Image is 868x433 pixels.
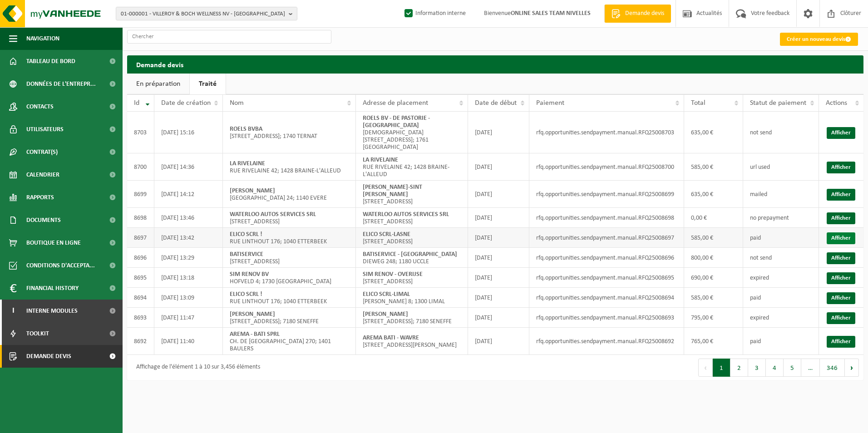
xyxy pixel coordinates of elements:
[511,10,591,17] strong: ONLINE SALES TEAM NIVELLES
[529,112,684,153] td: rfq.opportunities.sendpayment.manual.RFQ25008703
[684,248,743,268] td: 800,00 €
[827,336,855,348] a: Afficher
[604,5,671,23] a: Demande devis
[356,288,468,308] td: [PERSON_NAME] 8; 1300 LIMAL
[623,9,666,18] span: Demande devis
[230,187,275,194] strong: [PERSON_NAME]
[750,295,761,301] span: paid
[127,268,154,288] td: 8695
[127,288,154,308] td: 8694
[698,359,713,377] button: Previous
[826,99,847,107] span: Actions
[820,359,845,377] button: 346
[230,231,262,238] strong: ELICO SCRL !
[529,228,684,248] td: rfq.opportunities.sendpayment.manual.RFQ25008697
[468,112,529,153] td: [DATE]
[750,338,761,345] span: paid
[750,255,772,261] span: not send
[127,153,154,181] td: 8700
[827,292,855,304] a: Afficher
[26,73,96,95] span: Données de l'entrepr...
[26,231,81,254] span: Boutique en ligne
[356,228,468,248] td: [STREET_ADDRESS]
[154,208,223,228] td: [DATE] 13:46
[529,248,684,268] td: rfq.opportunities.sendpayment.manual.RFQ25008696
[529,153,684,181] td: rfq.opportunities.sendpayment.manual.RFQ25008700
[161,99,211,107] span: Date de création
[223,288,356,308] td: RUE LINTHOUT 176; 1040 ETTERBEEK
[363,271,423,278] strong: SIM RENOV - OVERIJSE
[26,322,49,345] span: Toolkit
[9,300,17,322] span: I
[356,181,468,208] td: [STREET_ADDRESS]
[26,141,58,163] span: Contrat(s)
[529,308,684,328] td: rfq.opportunities.sendpayment.manual.RFQ25008693
[750,215,789,221] span: no prepayment
[26,163,59,186] span: Calendrier
[223,181,356,208] td: [GEOGRAPHIC_DATA] 24; 1140 EVERE
[780,33,858,46] a: Créer un nouveau devis
[230,126,262,133] strong: ROELS BVBA
[230,99,244,107] span: Nom
[363,251,457,258] strong: BATISERVICE - [GEOGRAPHIC_DATA]
[529,288,684,308] td: rfq.opportunities.sendpayment.manual.RFQ25008694
[356,153,468,181] td: RUE RIVELAINE 42; 1428 BRAINE-L'ALLEUD
[223,268,356,288] td: HOFVELD 4; 1730 [GEOGRAPHIC_DATA]
[154,112,223,153] td: [DATE] 15:16
[154,153,223,181] td: [DATE] 14:36
[230,160,265,167] strong: LA RIVELAINE
[190,74,226,94] a: Traité
[750,99,806,107] span: Statut de paiement
[684,288,743,308] td: 585,00 €
[713,359,730,377] button: 1
[827,162,855,173] a: Afficher
[363,291,410,298] strong: ELICO SCRL-LIMAL
[223,328,356,355] td: CH. DE [GEOGRAPHIC_DATA] 270; 1401 BAULERS
[26,209,61,231] span: Documents
[230,291,262,298] strong: ELICO SCRL !
[468,208,529,228] td: [DATE]
[827,312,855,324] a: Afficher
[827,232,855,244] a: Afficher
[223,112,356,153] td: [STREET_ADDRESS]; 1740 TERNAT
[750,315,769,321] span: expired
[356,328,468,355] td: [STREET_ADDRESS][PERSON_NAME]
[127,55,863,73] h2: Demande devis
[363,231,410,238] strong: ELICO SCRL-LASNE
[684,208,743,228] td: 0,00 €
[26,50,75,73] span: Tableau de bord
[529,181,684,208] td: rfq.opportunities.sendpayment.manual.RFQ25008699
[468,248,529,268] td: [DATE]
[134,99,139,107] span: Id
[223,208,356,228] td: [STREET_ADDRESS]
[684,153,743,181] td: 585,00 €
[468,153,529,181] td: [DATE]
[26,118,64,141] span: Utilisateurs
[356,208,468,228] td: [STREET_ADDRESS]
[536,99,564,107] span: Paiement
[121,7,285,21] span: 01-000001 - VILLEROY & BOCH WELLNESS NV - [GEOGRAPHIC_DATA]
[363,311,408,318] strong: [PERSON_NAME]
[127,181,154,208] td: 8699
[468,308,529,328] td: [DATE]
[684,228,743,248] td: 585,00 €
[827,212,855,224] a: Afficher
[827,127,855,139] a: Afficher
[529,208,684,228] td: rfq.opportunities.sendpayment.manual.RFQ25008698
[363,211,449,218] strong: WATERLOO AUTOS SERVICES SRL
[154,228,223,248] td: [DATE] 13:42
[750,191,767,198] span: mailed
[230,311,275,318] strong: [PERSON_NAME]
[127,74,189,94] a: En préparation
[154,248,223,268] td: [DATE] 13:29
[684,181,743,208] td: 635,00 €
[154,328,223,355] td: [DATE] 11:40
[26,345,71,368] span: Demande devis
[468,288,529,308] td: [DATE]
[230,251,263,258] strong: BATISERVICE
[684,308,743,328] td: 795,00 €
[26,186,54,209] span: Rapports
[26,95,54,118] span: Contacts
[132,359,260,376] div: Affichage de l'élément 1 à 10 sur 3,456 éléments
[26,27,59,50] span: Navigation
